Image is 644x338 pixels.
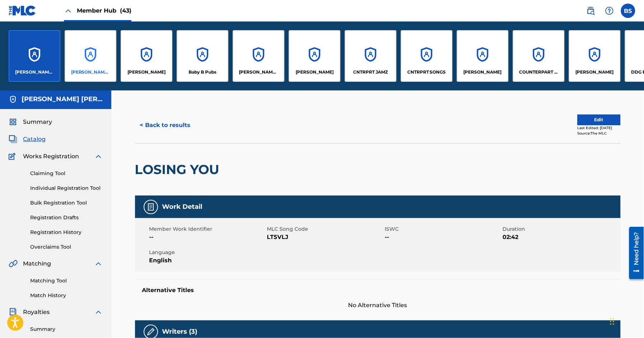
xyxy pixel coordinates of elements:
[149,233,265,241] span: --
[9,135,46,144] a: CatalogCatalog
[289,30,340,82] a: Accounts[PERSON_NAME]
[65,30,116,82] a: Accounts[PERSON_NAME] [PERSON_NAME] PUBLISHING DESIGNEE
[464,69,502,75] p: CORY QUINTARD
[610,311,615,332] div: Drag
[602,4,617,18] div: Help
[94,152,103,161] img: expand
[77,6,131,15] span: Member Hub
[94,259,103,268] img: expand
[239,69,278,75] p: Brendan Michael St. Gelais Designee
[30,325,103,333] a: Summary
[385,225,501,233] span: ISWC
[30,199,103,207] a: Bulk Registration Tool
[64,6,73,15] img: Close
[162,203,203,211] h5: Work Detail
[149,256,265,265] span: English
[584,4,598,18] a: Public Search
[513,30,565,82] a: AccountsCOUNTERPART MUSIC
[345,30,397,82] a: AccountsCNTRPRT JAMZ
[578,114,621,125] button: Edit
[9,30,60,82] a: Accounts[PERSON_NAME] [PERSON_NAME] PUBLISHING DESIGNEE
[353,69,388,75] p: CNTRPRT JAMZ
[267,225,383,233] span: MLC Song Code
[149,225,265,233] span: Member Work Identifier
[9,259,18,268] img: Matching
[9,118,17,126] img: Summary
[177,30,228,82] a: AccountsBaby B Pubs
[30,229,103,236] a: Registration History
[23,308,50,316] span: Royalties
[576,69,614,75] p: DAVID DRAKE
[23,152,79,161] span: Works Registration
[23,118,52,126] span: Summary
[457,30,509,82] a: Accounts[PERSON_NAME]
[30,243,103,251] a: Overclaims Tool
[135,116,196,134] button: < Back to results
[30,292,103,299] a: Match History
[519,69,559,75] p: COUNTERPART MUSIC
[9,135,17,144] img: Catalog
[608,304,644,338] iframe: Chat Widget
[9,95,17,104] img: Accounts
[162,328,198,336] h5: Writers (3)
[30,277,103,285] a: Matching Tool
[120,7,131,14] span: (43)
[267,233,383,241] span: LT5VLJ
[503,233,619,241] span: 02:42
[587,6,595,15] img: search
[15,69,54,75] p: ABNER PEDRO RAMIREZ PUBLISHING DESIGNEE
[385,233,501,241] span: --
[23,135,46,144] span: Catalog
[578,125,621,131] div: Last Edited: [DATE]
[9,308,17,316] img: Royalties
[233,30,284,82] a: Accounts[PERSON_NAME]. Gelais Designee
[149,249,265,256] span: Language
[71,69,110,75] p: AMANDA GRACE SUDANO RAMIREZ PUBLISHING DESIGNEE
[94,308,103,316] img: expand
[135,301,621,310] span: No Alternative Titles
[9,152,18,161] img: Works Registration
[503,225,619,233] span: Duration
[121,30,172,82] a: Accounts[PERSON_NAME]
[189,69,217,75] p: Baby B Pubs
[296,69,334,75] p: CARL WAYNE MEEKINS
[128,69,166,75] p: Andrew Laquan Arnett
[578,131,621,136] div: Source: The MLC
[9,5,36,16] img: MLC Logo
[9,118,52,126] a: SummarySummary
[135,161,223,178] h2: LOSING YOU
[407,69,446,75] p: CNTRPRT SONGS
[23,259,51,268] span: Matching
[401,30,453,82] a: AccountsCNTRPRT SONGS
[142,287,613,294] h5: Alternative Titles
[30,170,103,177] a: Claiming Tool
[624,224,644,282] iframe: Resource Center
[147,328,155,336] img: Writers
[621,4,635,18] div: User Menu
[30,214,103,221] a: Registration Drafts
[22,95,103,103] h5: ABNER PEDRO RAMIREZ PUBLISHING DESIGNEE
[605,6,614,15] img: help
[569,30,621,82] a: Accounts[PERSON_NAME]
[147,203,155,211] img: Work Detail
[30,184,103,192] a: Individual Registration Tool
